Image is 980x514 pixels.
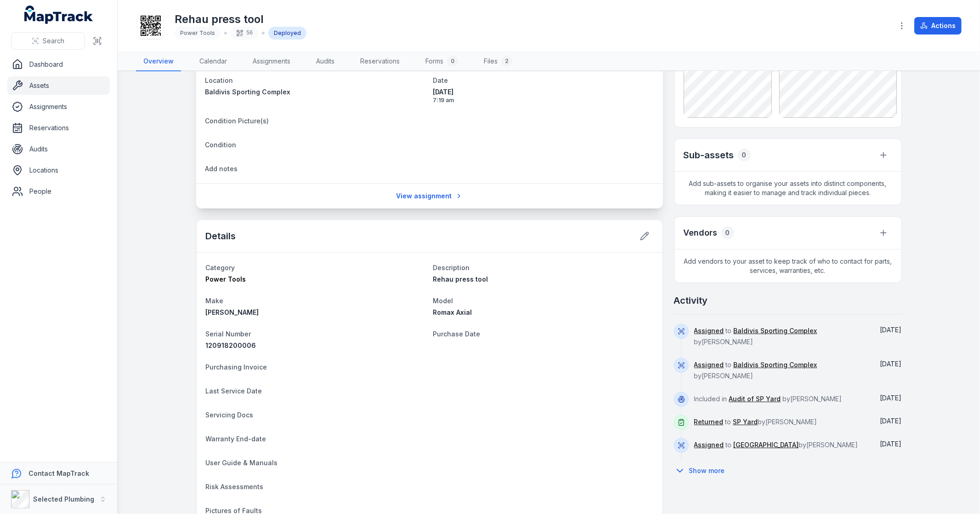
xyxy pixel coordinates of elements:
span: [DATE] [880,394,902,402]
span: Make [206,297,224,305]
span: Romax Axial [433,308,472,316]
div: 0 [447,56,458,67]
time: 25/07/2025, 7:19:03 am [880,326,902,334]
span: to by [PERSON_NAME] [694,441,858,449]
span: Serial Number [206,330,251,338]
span: Add sub-assets to organise your assets into distinct components, making it easier to manage and t... [674,172,901,205]
span: to by [PERSON_NAME] [694,418,817,426]
span: Search [43,36,64,46]
a: [GEOGRAPHIC_DATA] [734,440,799,450]
span: to by [PERSON_NAME] [694,327,817,346]
span: Condition Picture(s) [205,117,269,125]
div: 0 [738,149,751,162]
h2: Details [206,230,236,243]
div: 0 [721,226,734,239]
span: Purchasing Invoice [206,363,267,371]
span: 7:19 am [433,97,654,104]
span: Category [206,264,235,271]
span: Add vendors to your asset to keep track of who to contact for parts, services, warranties, etc. [674,249,901,283]
span: Date [433,76,448,84]
span: to by [PERSON_NAME] [694,361,817,380]
a: Assets [7,76,110,95]
a: Baldivis Sporting Complex [205,87,426,97]
span: [DATE] [433,87,654,97]
time: 25/07/2025, 7:19:03 am [433,87,654,104]
a: Calendar [192,52,234,71]
a: Assigned [694,360,724,370]
div: Deployed [268,27,306,40]
span: 120918200006 [206,341,256,349]
h2: Sub-assets [684,149,734,162]
a: Forms0 [418,52,465,71]
span: [DATE] [880,326,902,334]
h1: Rehau press tool [175,12,306,27]
span: [PERSON_NAME] [206,308,259,316]
a: Assignments [245,52,298,71]
button: Actions [914,17,962,35]
time: 20/06/2025, 1:19:00 pm [880,360,902,368]
a: Baldivis Sporting Complex [734,360,817,370]
a: Assigned [694,326,724,335]
a: Assigned [694,440,724,450]
span: Included in by [PERSON_NAME] [694,395,842,403]
div: 2 [501,56,512,67]
a: Baldivis Sporting Complex [734,326,817,335]
span: Warranty End-date [206,435,266,443]
span: Last Service Date [206,387,262,395]
span: Servicing Docs [206,411,254,419]
span: Location [205,76,233,84]
span: Power Tools [206,275,246,283]
a: Overview [136,52,181,71]
a: Assignments [7,98,110,116]
a: Audits [309,52,342,71]
a: Reservations [353,52,407,71]
a: Reservations [7,119,110,137]
strong: Selected Plumbing [33,495,94,503]
a: People [7,182,110,201]
a: Locations [7,161,110,179]
time: 07/04/2025, 1:19:25 pm [880,394,902,402]
a: Audit of SP Yard [729,394,781,404]
a: Audits [7,140,110,158]
h2: Activity [674,294,708,307]
time: 28/02/2025, 7:38:33 am [880,440,902,448]
time: 28/02/2025, 2:42:05 pm [880,417,902,425]
a: MapTrack [24,6,93,24]
span: Condition [205,141,237,149]
a: SP Yard [733,417,758,427]
button: Show more [674,461,731,480]
span: Description [433,264,470,271]
a: Returned [694,417,724,427]
span: Risk Assessments [206,483,264,491]
span: [DATE] [880,440,902,448]
span: Purchase Date [433,330,481,338]
h3: Vendors [684,226,718,239]
strong: Contact MapTrack [28,469,89,477]
span: User Guide & Manuals [206,459,278,467]
span: Rehau press tool [433,275,488,283]
span: Power Tools [180,29,215,36]
div: 56 [231,27,258,40]
a: Dashboard [7,55,110,74]
span: Baldivis Sporting Complex [205,88,291,96]
span: [DATE] [880,417,902,425]
a: View assignment [390,187,469,205]
span: [DATE] [880,360,902,368]
span: Add notes [205,165,238,173]
button: Search [11,32,85,50]
span: Model [433,297,453,305]
a: Files2 [476,52,520,71]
